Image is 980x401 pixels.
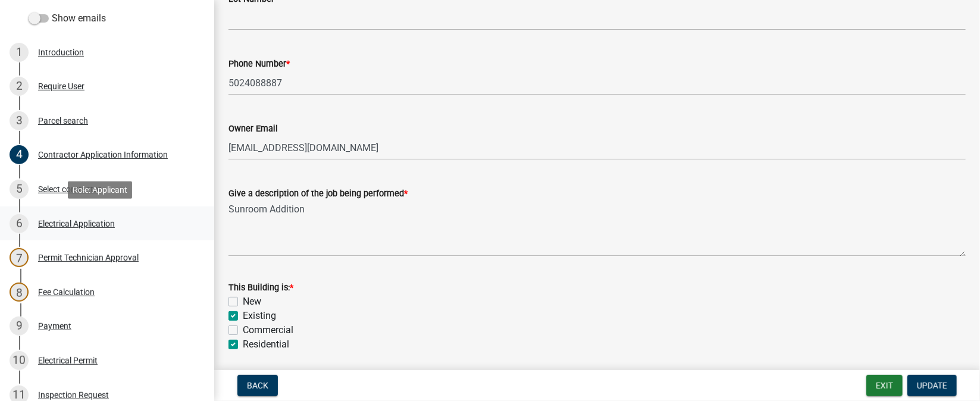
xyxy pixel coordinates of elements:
label: Phone Number [228,60,290,68]
div: Select contractor [38,185,101,193]
div: Role: Applicant [68,181,132,198]
div: Permit Technician Approval [38,253,139,262]
div: Contractor Application Information [38,151,168,159]
div: Electrical Permit [38,356,98,365]
div: Electrical Application [38,220,115,228]
div: Inspection Request [38,391,109,399]
label: Show emails [29,11,106,26]
div: Payment [38,322,71,330]
div: 3 [10,111,29,130]
label: Commercial [243,323,293,337]
label: Owner Email [228,125,278,133]
span: Update [917,381,947,390]
div: 6 [10,214,29,233]
div: Parcel search [38,117,88,125]
button: Exit [866,375,903,396]
div: Introduction [38,48,84,57]
div: 1 [10,43,29,62]
div: 10 [10,351,29,370]
div: 5 [10,180,29,199]
div: 9 [10,317,29,336]
button: Update [907,375,957,396]
label: This Building is: [228,284,293,292]
span: Back [247,381,268,390]
label: Give a description of the job being performed [228,190,408,198]
label: New [243,295,261,309]
label: Residential [243,337,289,352]
label: Existing [243,309,276,323]
div: 2 [10,77,29,96]
div: Fee Calculation [38,288,95,296]
div: 4 [10,145,29,164]
div: 8 [10,283,29,302]
button: Back [237,375,278,396]
div: Require User [38,82,84,90]
div: 7 [10,248,29,267]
